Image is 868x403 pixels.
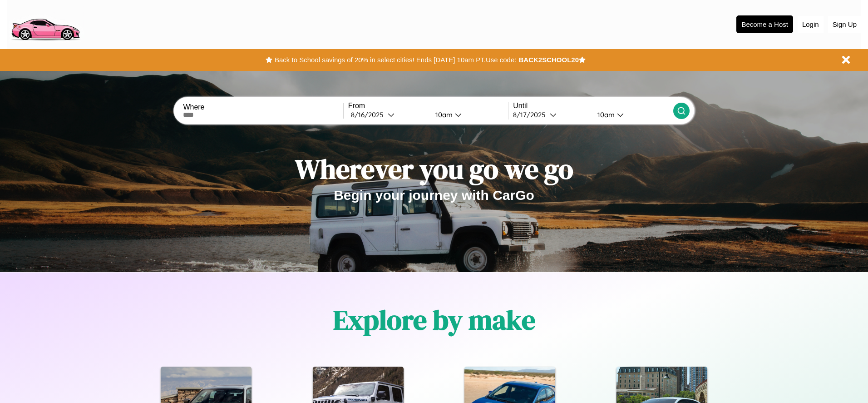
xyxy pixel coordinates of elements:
button: 8/16/2025 [348,110,428,119]
label: From [348,102,508,110]
button: Login [798,16,824,33]
div: 10am [593,110,617,119]
img: logo [7,5,84,43]
button: Back to School savings of 20% in select cities! Ends [DATE] 10am PT.Use code: [272,54,518,66]
b: BACK2SCHOOL20 [518,56,579,64]
div: 8 / 17 / 2025 [513,110,550,119]
div: 8 / 16 / 2025 [351,110,388,119]
label: Until [513,102,673,110]
button: Sign Up [828,16,861,33]
div: 10am [431,110,455,119]
button: 10am [428,110,508,119]
label: Where [183,103,343,111]
h1: Explore by make [333,301,535,338]
button: Become a Host [736,15,793,33]
button: 10am [590,110,673,119]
